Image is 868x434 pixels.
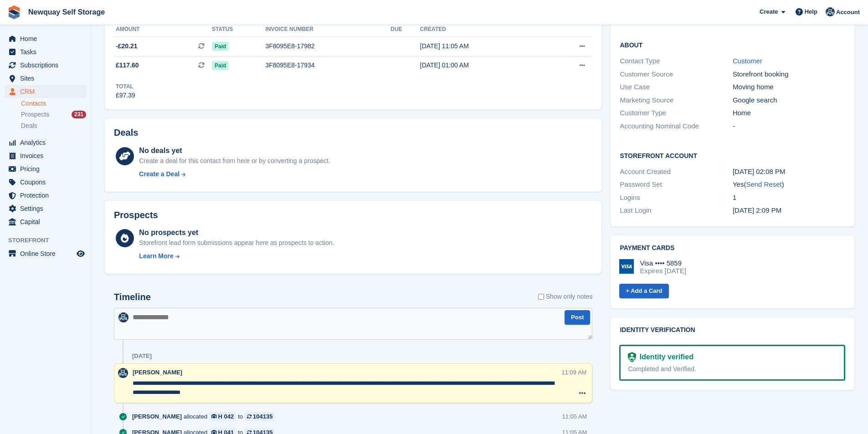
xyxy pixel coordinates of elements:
a: H 042 [209,412,236,421]
a: menu [5,163,86,175]
span: Pricing [20,163,75,175]
div: 3F8095E8-17982 [265,41,390,51]
span: Online Store [20,247,75,260]
div: No deals yet [139,145,330,156]
a: Send Reset [746,180,781,188]
a: Preview store [75,248,86,259]
div: Google search [733,95,845,106]
a: Learn More [139,251,334,261]
div: Learn More [139,251,173,261]
h2: About [620,40,845,49]
button: Post [565,310,590,325]
div: Visa •••• 5859 [640,259,686,267]
span: Home [20,32,75,45]
div: Customer Source [620,69,732,80]
th: Amount [114,22,212,37]
img: Colette Pearce [826,7,835,16]
a: menu [5,72,86,85]
div: Expires [DATE] [640,267,686,275]
a: menu [5,136,86,149]
div: [DATE] 11:05 AM [420,41,544,51]
div: Customer Type [620,108,732,118]
div: Password Set [620,179,732,190]
a: Prospects 231 [21,110,86,119]
div: 231 [72,111,86,118]
label: Show only notes [538,292,593,301]
div: Account Created [620,167,732,177]
div: [DATE] [132,352,152,360]
span: Protection [20,189,75,202]
h2: Deals [114,128,138,138]
a: Customer [733,57,762,65]
div: Create a Deal [139,169,180,179]
th: Invoice number [265,22,390,37]
div: Accounting Nominal Code [620,121,732,132]
div: Yes [733,179,845,190]
span: [PERSON_NAME] [133,369,182,376]
span: Analytics [20,136,75,149]
img: Colette Pearce [118,368,128,378]
a: Deals [21,121,86,131]
span: Coupons [20,176,75,189]
div: H 042 [218,412,234,421]
a: menu [5,202,86,215]
div: Logins [620,193,732,203]
span: Paid [212,42,229,51]
span: Settings [20,202,75,215]
a: menu [5,189,86,202]
a: menu [5,46,86,58]
div: Storefront lead form submissions appear here as prospects to action. [139,238,334,248]
span: Account [836,8,860,17]
time: 2025-08-28 13:09:38 UTC [733,206,781,214]
div: 11:09 AM [562,368,587,377]
div: Last Login [620,205,732,216]
span: Sites [20,72,75,85]
a: menu [5,247,86,260]
span: Create [760,7,778,16]
th: Created [420,22,544,37]
div: Completed and Verified. [628,364,837,374]
span: Tasks [20,46,75,58]
th: Due [390,22,420,37]
div: £97.39 [116,91,135,100]
span: [PERSON_NAME] [132,412,182,421]
img: Identity Verification Ready [628,352,636,362]
div: Moving home [733,82,845,92]
div: Create a deal for this contact from here or by converting a prospect. [139,156,330,166]
span: ( ) [744,180,784,188]
div: - [733,121,845,132]
h2: Payment cards [620,245,845,252]
a: + Add a Card [619,284,668,299]
a: menu [5,32,86,45]
span: Prospects [21,110,49,119]
span: Help [805,7,817,16]
a: Contacts [21,99,86,108]
a: menu [5,59,86,71]
img: Visa Logo [619,259,634,274]
a: menu [5,215,86,228]
h2: Timeline [114,292,151,302]
div: 3F8095E8-17934 [265,61,390,70]
div: allocated to [132,412,279,421]
div: Marketing Source [620,95,732,106]
div: 104135 [253,412,272,421]
span: Capital [20,215,75,228]
a: menu [5,176,86,189]
a: 104135 [245,412,275,421]
span: Storefront [8,236,91,245]
span: Deals [21,122,37,130]
span: CRM [20,85,75,98]
span: -£20.21 [116,41,137,51]
div: Contact Type [620,56,732,66]
img: Colette Pearce [118,312,128,322]
div: Identity verified [636,352,693,363]
h2: Identity verification [620,327,845,334]
span: Subscriptions [20,59,75,71]
div: Storefront booking [733,69,845,80]
a: Create a Deal [139,169,330,179]
h2: Storefront Account [620,151,845,160]
div: [DATE] 01:00 AM [420,61,544,70]
div: [DATE] 02:08 PM [733,167,845,177]
div: Total [116,82,135,91]
h2: Prospects [114,210,158,220]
